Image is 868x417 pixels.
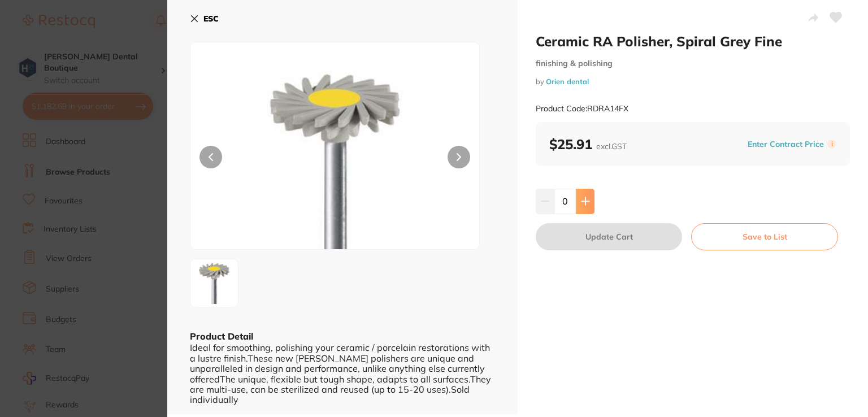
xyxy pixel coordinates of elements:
[190,9,219,28] button: ESC
[546,77,589,86] a: Orien dental
[248,71,422,249] img: LTM2MzA0
[194,258,235,308] img: LTM2MzA0
[190,331,253,342] b: Product Detail
[827,140,836,149] label: i
[744,139,827,150] button: Enter Contract Price
[190,342,495,405] div: Ideal for smoothing, polishing your ceramic / porcelain restorations with a lustre finish.These n...
[549,136,627,153] b: $25.91
[596,141,627,151] span: excl. GST
[536,104,628,114] small: Product Code: RDRA14FX
[536,223,682,250] button: Update Cart
[536,59,850,68] small: finishing & polishing
[536,33,850,50] h2: Ceramic RA Polisher, Spiral Grey Fine
[536,77,850,86] small: by
[203,14,219,24] b: ESC
[691,223,838,250] button: Save to List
